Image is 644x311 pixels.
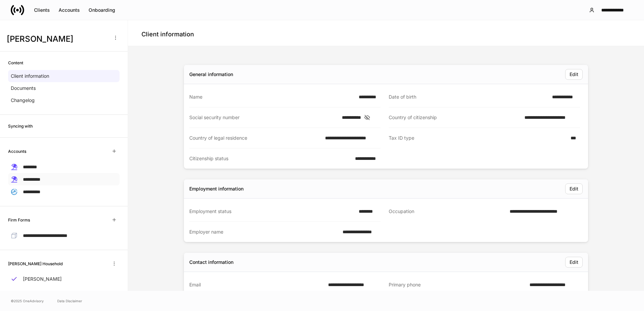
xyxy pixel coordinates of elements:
[389,208,506,215] div: Occupation
[8,94,120,106] a: Changelog
[570,185,578,192] div: Edit
[389,281,525,288] div: Primary phone
[7,34,107,44] h3: [PERSON_NAME]
[570,259,578,266] div: Edit
[189,229,339,235] div: Employer name
[23,276,62,282] p: [PERSON_NAME]
[189,208,355,215] div: Employment status
[189,155,351,162] div: Citizenship status
[8,261,63,267] h6: [PERSON_NAME] Household
[30,5,54,15] button: Clients
[565,69,583,80] button: Edit
[389,114,520,121] div: Country of citizenship
[84,5,120,15] button: Onboarding
[59,7,80,13] div: Accounts
[389,94,548,100] div: Date of birth
[11,73,49,79] p: Client information
[57,298,82,304] a: Data Disclaimer
[189,114,338,121] div: Social security number
[565,183,583,194] button: Edit
[189,259,233,266] div: Contact information
[189,281,324,288] div: Email
[89,7,115,13] div: Onboarding
[34,7,50,13] div: Clients
[189,135,321,141] div: Country of legal residence
[570,71,578,78] div: Edit
[8,273,120,285] a: [PERSON_NAME]
[11,97,35,104] p: Changelog
[11,85,36,92] p: Documents
[8,82,120,94] a: Documents
[8,123,33,129] h6: Syncing with
[189,185,244,192] div: Employment information
[8,70,120,82] a: Client information
[189,71,233,78] div: General information
[11,298,44,304] span: © 2025 OneAdvisory
[565,257,583,268] button: Edit
[141,30,194,38] h4: Client information
[389,135,567,142] div: Tax ID type
[189,94,355,100] div: Name
[8,60,23,66] h6: Content
[8,148,26,154] h6: Accounts
[54,5,84,15] button: Accounts
[8,217,30,223] h6: Firm Forms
